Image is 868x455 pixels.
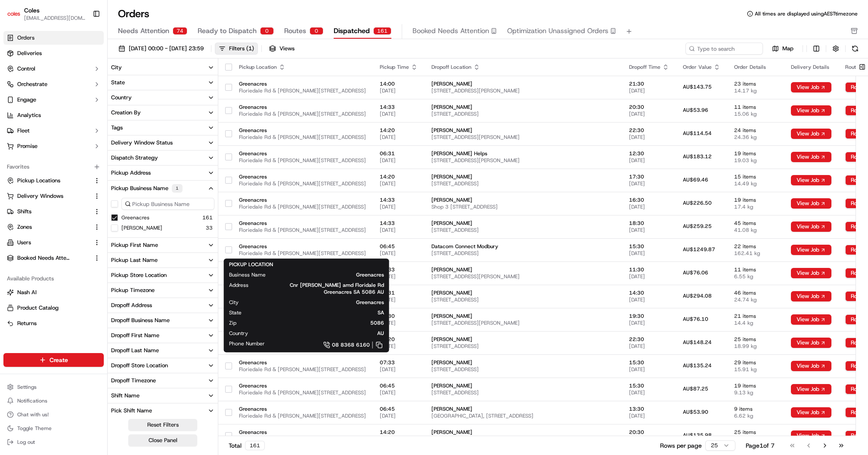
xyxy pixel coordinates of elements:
[380,80,418,87] span: 14:00
[61,145,104,152] a: Powered byPylon
[108,313,218,328] button: Dropoff Business Name
[146,85,157,95] button: Start new chat
[3,77,104,91] button: Orchestrate
[17,425,52,432] span: Toggle Theme
[380,250,418,257] span: [DATE]
[791,105,831,116] button: View Job
[791,363,831,369] a: View Job
[111,94,132,101] div: Country
[3,108,104,122] a: Analytics
[246,45,254,52] span: ( 1 )
[380,180,418,187] span: [DATE]
[17,223,32,231] span: Zones
[734,203,777,210] span: 17.4 kg
[111,392,139,400] div: Shift Name
[128,419,197,431] button: Reset Filters
[239,173,366,180] span: Greenacres
[111,79,125,86] div: State
[629,203,669,210] span: [DATE]
[9,126,15,132] div: 📗
[380,220,418,227] span: 14:33
[17,34,34,42] span: Orders
[279,340,384,350] a: 08 8368 6160
[629,220,669,227] span: 18:30
[380,227,418,234] span: [DATE]
[108,253,218,267] button: Pickup Last Name
[229,271,266,278] span: Business Name
[111,169,151,177] div: Pickup Address
[629,180,669,187] span: [DATE]
[108,181,218,196] button: Pickup Business Name1
[791,314,831,325] button: View Job
[118,26,169,36] span: Needs Attention
[373,27,391,35] div: 161
[17,239,31,246] span: Users
[202,214,213,221] span: 161
[111,154,158,162] div: Dispatch Strategy
[17,384,37,390] span: Settings
[791,409,831,416] a: View Job
[108,283,218,298] button: Pickup Timezone
[128,434,197,446] button: Close Panel
[5,121,69,137] a: 📗Knowledge Base
[17,142,37,150] span: Promise
[7,208,90,215] a: Shifts
[108,135,218,150] button: Delivery Window Status
[17,111,41,119] span: Analytics
[380,150,418,157] span: 06:31
[3,139,104,153] button: Promise
[683,176,708,183] span: AU$69.46
[108,75,218,90] button: State
[380,64,418,71] div: Pickup Time
[431,220,615,227] span: [PERSON_NAME]
[239,64,366,71] div: Pickup Location
[108,343,218,358] button: Dropoff Last Name
[239,243,366,250] span: Greenacres
[431,266,615,273] span: [PERSON_NAME]
[229,261,273,268] span: PICKUP LOCATION
[111,301,152,309] div: Dropoff Address
[629,173,669,180] span: 17:30
[3,93,104,107] button: Engage
[108,60,218,75] button: City
[412,26,489,36] span: Booked Needs Attention
[239,203,366,210] span: Floriedale Rd & [PERSON_NAME][STREET_ADDRESS]
[17,127,30,135] span: Fleet
[791,245,831,255] button: View Job
[380,111,418,117] span: [DATE]
[17,177,60,184] span: Pickup Locations
[111,317,170,324] div: Dropoff Business Name
[111,332,159,339] div: Dropoff First Name
[24,15,86,22] span: [EMAIL_ADDRESS][DOMAIN_NAME]
[431,243,615,250] span: Datacom Connect Modbury
[198,26,257,36] span: Ready to Dispatch
[7,239,90,246] a: Users
[791,361,831,371] button: View Job
[431,197,615,203] span: [PERSON_NAME]
[3,395,104,407] button: Notifications
[24,6,40,15] button: Coles
[380,197,418,203] span: 14:33
[629,80,669,87] span: 21:30
[791,386,831,393] a: View Job
[3,409,104,421] button: Chat with us!
[431,157,615,164] span: [STREET_ADDRESS][PERSON_NAME]
[111,124,123,132] div: Tags
[791,82,831,92] button: View Job
[629,243,669,250] span: 15:30
[734,134,777,141] span: 24.36 kg
[431,64,615,71] div: Dropoff Location
[173,27,187,35] div: 74
[380,87,418,94] span: [DATE]
[791,221,831,232] button: View Job
[17,192,63,200] span: Delivery Windows
[3,251,104,265] button: Booked Needs Attention
[239,87,366,94] span: Floriedale Rd & [PERSON_NAME][STREET_ADDRESS]
[734,87,777,94] span: 14.17 kg
[766,43,799,54] button: Map
[17,65,35,73] span: Control
[239,134,366,141] span: Floriedale Rd & [PERSON_NAME][STREET_ADDRESS]
[111,184,183,193] div: Pickup Business Name
[782,45,794,52] span: Map
[734,180,777,187] span: 14.49 kg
